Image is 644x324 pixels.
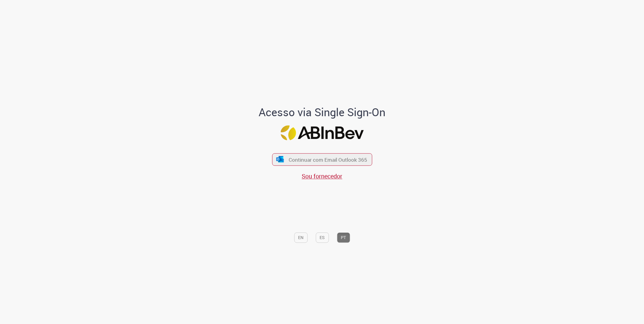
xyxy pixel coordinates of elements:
span: Continuar com Email Outlook 365 [289,156,367,163]
img: ícone Azure/Microsoft 360 [276,156,284,163]
button: PT [337,232,350,243]
img: Logo ABInBev [280,126,364,140]
button: ES [316,232,329,243]
button: ícone Azure/Microsoft 360 Continuar com Email Outlook 365 [272,153,372,166]
a: Sou fornecedor [302,172,342,180]
h1: Acesso via Single Sign-On [238,106,406,118]
button: EN [294,232,307,243]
